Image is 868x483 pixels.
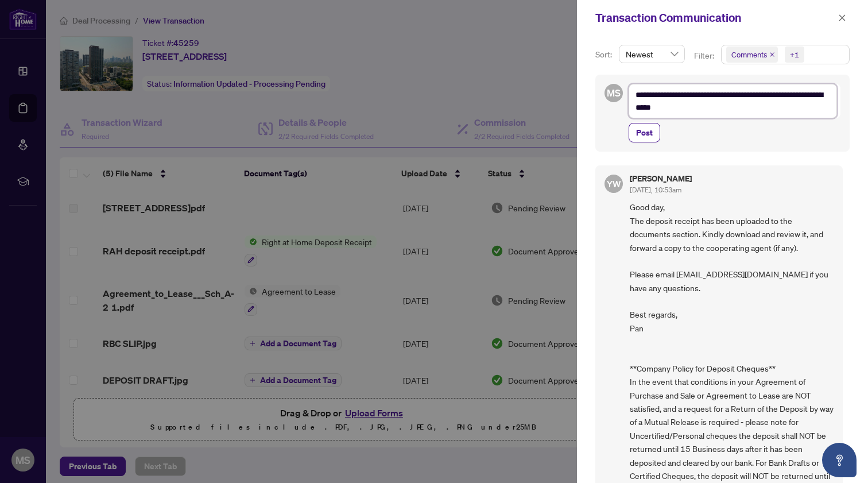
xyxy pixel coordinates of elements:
[630,175,692,183] h5: [PERSON_NAME]
[694,49,716,62] p: Filter:
[626,45,678,63] span: Newest
[731,49,767,60] span: Comments
[726,47,778,63] span: Comments
[838,14,846,22] span: close
[595,48,614,61] p: Sort:
[607,177,621,191] span: YW
[769,52,775,57] span: close
[630,186,681,194] span: [DATE], 10:53am
[790,49,799,60] div: +1
[629,123,660,142] button: Post
[636,123,653,142] span: Post
[607,86,621,101] span: MS
[595,9,835,26] div: Transaction Communication
[822,443,857,477] button: Open asap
